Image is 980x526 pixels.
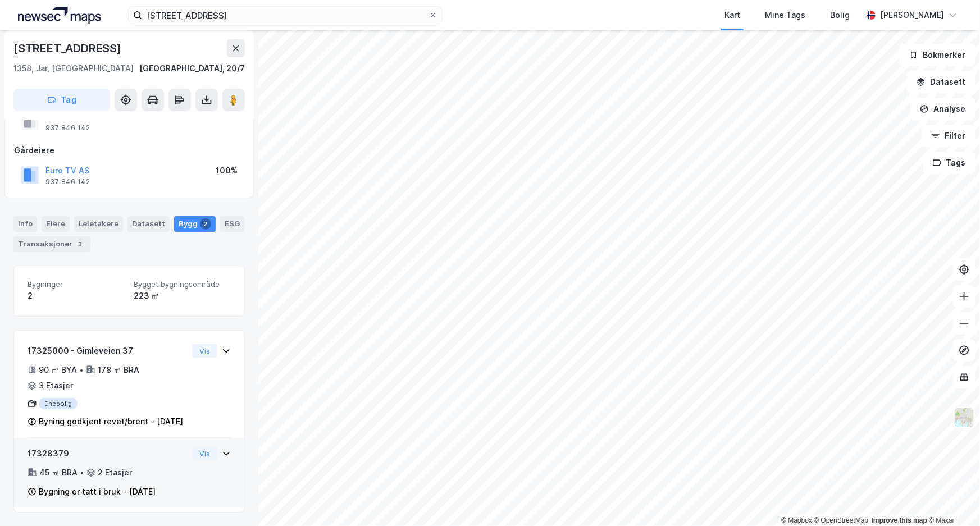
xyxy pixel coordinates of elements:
[139,62,245,75] div: [GEOGRAPHIC_DATA], 20/7
[142,7,429,24] input: Søk på adresse, matrikkel, gårdeiere, leietakere eller personer
[922,125,976,147] button: Filter
[924,472,980,526] div: Kontrollprogram for chat
[200,218,211,230] div: 2
[28,344,188,358] div: 17325000 - Gimleveien 37
[28,280,125,289] span: Bygninger
[907,71,976,93] button: Datasett
[13,62,134,75] div: 1358, Jar, [GEOGRAPHIC_DATA]
[924,472,980,526] iframe: Chat Widget
[98,363,139,377] div: 178 ㎡ BRA
[39,466,78,479] div: 45 ㎡ BRA
[13,39,124,57] div: [STREET_ADDRESS]
[79,365,84,374] div: •
[28,447,188,460] div: 17328379
[13,236,90,252] div: Transaksjoner
[216,164,238,177] div: 100%
[781,516,812,524] a: Mapbox
[900,44,976,66] button: Bokmerker
[45,124,90,132] div: 937 846 142
[39,363,77,377] div: 90 ㎡ BYA
[13,216,37,232] div: Info
[220,216,244,232] div: ESG
[134,280,231,289] span: Bygget bygningsområde
[75,239,86,250] div: 3
[14,144,244,157] div: Gårdeiere
[765,8,805,22] div: Mine Tags
[45,177,90,186] div: 937 846 142
[98,466,132,479] div: 2 Etasjer
[880,8,944,22] div: [PERSON_NAME]
[18,7,101,24] img: logo.a4113a55bc3d86da70a041830d287a7e.svg
[954,407,975,428] img: Z
[39,415,183,428] div: Byning godkjent revet/brent - [DATE]
[192,344,217,358] button: Vis
[910,98,976,120] button: Analyse
[724,8,740,22] div: Kart
[39,485,156,498] div: Bygning er tatt i bruk - [DATE]
[39,379,73,392] div: 3 Etasjer
[28,289,125,303] div: 2
[80,468,84,477] div: •
[134,289,231,303] div: 223 ㎡
[174,216,216,232] div: Bygg
[74,216,123,232] div: Leietakere
[13,89,110,111] button: Tag
[42,216,70,232] div: Eiere
[814,516,869,524] a: OpenStreetMap
[127,216,170,232] div: Datasett
[830,8,850,22] div: Bolig
[923,152,976,174] button: Tags
[872,516,927,524] a: Improve this map
[192,447,217,460] button: Vis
